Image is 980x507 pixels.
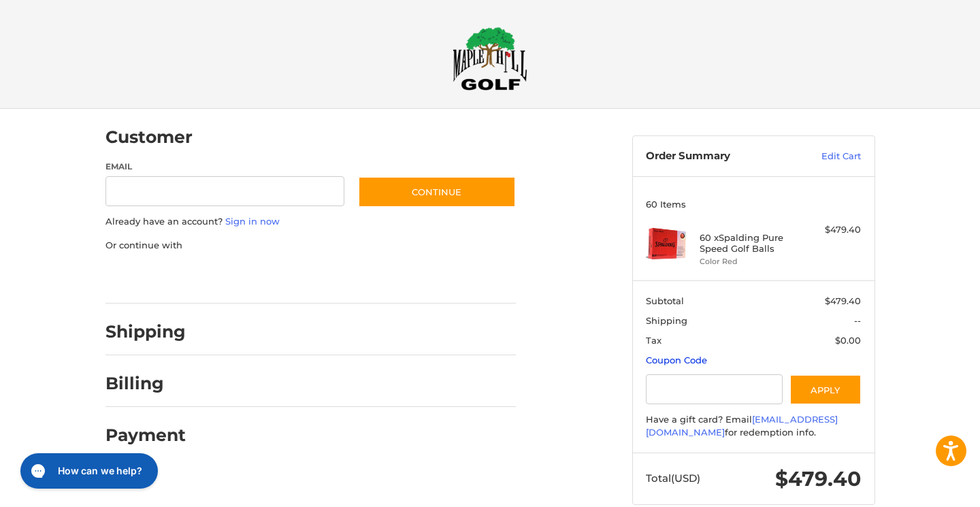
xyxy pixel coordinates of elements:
[807,223,861,237] div: $479.40
[105,215,516,229] p: Already have an account?
[646,199,861,210] h3: 60 Items
[105,373,185,394] h2: Billing
[646,315,687,326] span: Shipping
[792,150,861,163] a: Edit Cart
[646,295,684,306] span: Subtotal
[646,335,661,346] span: Tax
[105,321,186,342] h2: Shipping
[105,239,516,252] p: Or continue with
[646,150,792,163] h3: Order Summary
[646,355,707,365] a: Coupon Code
[105,127,193,148] h2: Customer
[101,265,203,290] iframe: PayPal-paypal
[646,374,783,405] input: Gift Certificate or Coupon Code
[825,295,861,306] span: $479.40
[225,216,280,227] a: Sign in now
[105,161,345,173] label: Email
[700,256,804,267] li: Color Red
[358,176,516,208] button: Continue
[854,315,861,326] span: --
[453,27,527,91] img: Maple Hill Golf
[14,448,162,493] iframe: Gorgias live chat messenger
[646,413,861,440] div: Have a gift card? Email for redemption info.
[216,265,318,290] iframe: PayPal-paylater
[789,374,862,405] button: Apply
[835,335,861,346] span: $0.00
[646,472,700,485] span: Total (USD)
[700,232,804,255] h4: 60 x Spalding Pure Speed Golf Balls
[105,425,186,446] h2: Payment
[331,265,434,290] iframe: PayPal-venmo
